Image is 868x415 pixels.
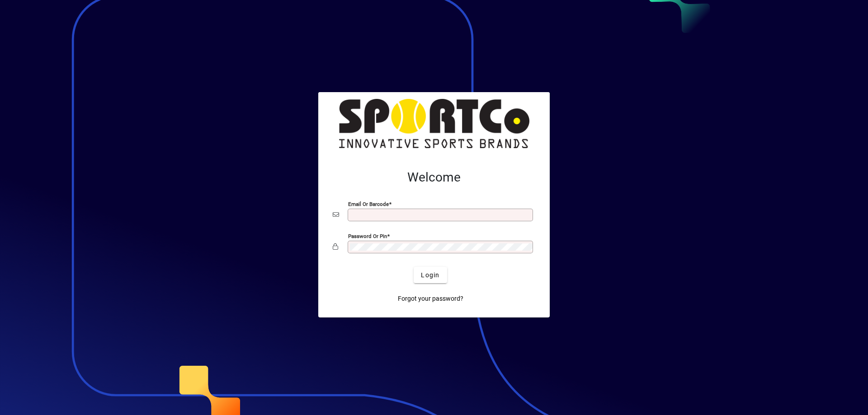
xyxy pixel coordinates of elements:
[398,294,463,303] span: Forgot your password?
[394,290,467,307] a: Forgot your password?
[333,170,535,185] h2: Welcome
[414,267,447,283] button: Login
[348,201,389,207] mat-label: Email or Barcode
[348,233,387,239] mat-label: Password or Pin
[421,270,439,280] span: Login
